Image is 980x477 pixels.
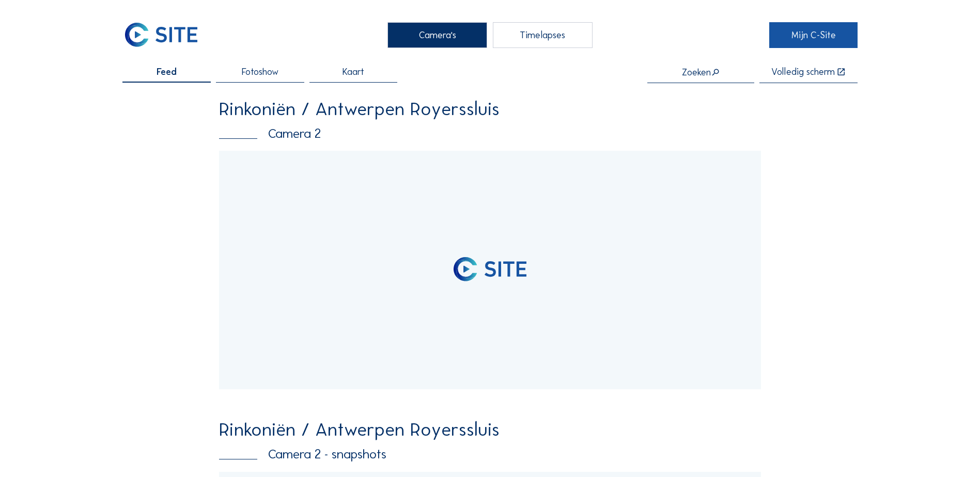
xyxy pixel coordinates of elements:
div: Rinkoniën / Antwerpen Royerssluis [219,100,761,118]
span: Kaart [343,67,364,76]
img: C-SITE Logo [122,22,199,48]
span: Fotoshow [242,67,278,76]
div: Timelapses [493,22,593,48]
div: Volledig scherm [771,67,835,77]
div: Camera 2 [219,127,761,140]
span: Feed [157,67,177,76]
div: Camera's [387,22,487,48]
img: logo_text [485,261,526,277]
div: Camera 2 - snapshots [219,448,761,460]
a: Mijn C-Site [769,22,858,48]
div: Rinkoniën / Antwerpen Royerssluis [219,420,761,439]
img: logo_pic [454,255,477,279]
a: C-SITE Logo [122,22,211,48]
